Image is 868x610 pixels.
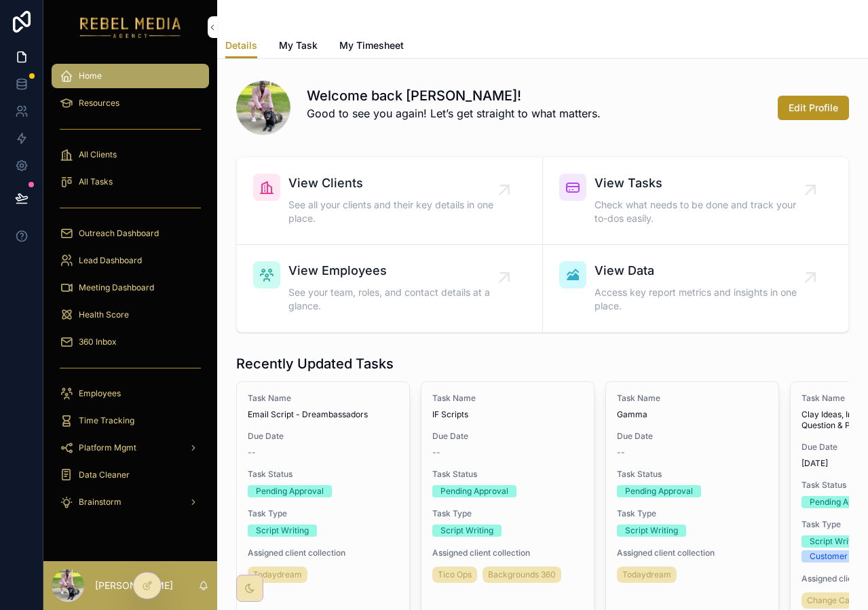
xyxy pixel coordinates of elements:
span: View Employees [288,261,504,280]
a: Todaydream [617,567,677,583]
a: Tico Ops [432,567,477,583]
div: Script Writing [810,535,863,548]
a: Details [225,33,257,59]
span: Due Date [617,431,768,442]
span: Health Score [79,309,129,320]
span: View Clients [288,174,504,193]
span: Task Name [432,393,583,404]
a: Resources [52,91,209,115]
span: Task Status [617,469,768,480]
span: Details [225,39,257,52]
a: Brainstorm [52,490,209,514]
span: Data Cleaner [79,470,130,480]
span: View Tasks [595,174,811,193]
span: Tico Ops [438,569,472,580]
h1: Recently Updated Tasks [236,354,394,373]
p: Good to see you again! Let’s get straight to what matters. [307,105,601,121]
span: Assigned client collection [248,548,398,558]
span: Task Type [617,508,768,519]
span: Due Date [248,431,398,442]
span: -- [248,447,256,458]
span: Gamma [617,409,768,420]
span: Assigned client collection [432,548,583,558]
span: Edit Profile [789,101,838,115]
span: See your team, roles, and contact details at a glance. [288,286,504,313]
span: Task Type [248,508,398,519]
div: Script Writing [440,525,493,537]
div: Pending Approval [625,485,693,497]
span: Home [79,71,102,81]
button: Edit Profile [778,96,849,120]
a: Lead Dashboard [52,248,209,273]
span: -- [617,447,625,458]
span: Backgrounds 360 [488,569,556,580]
a: Home [52,64,209,88]
a: Backgrounds 360 [483,567,561,583]
a: Platform Mgmt [52,436,209,460]
span: Task Status [248,469,398,480]
a: All Tasks [52,170,209,194]
div: Script Writing [256,525,309,537]
a: My Task [279,33,318,60]
a: Meeting Dashboard [52,275,209,300]
div: Script Writing [625,525,678,537]
a: Employees [52,381,209,406]
span: Time Tracking [79,415,134,426]
span: See all your clients and their key details in one place. [288,198,504,225]
a: 360 Inbox [52,330,209,354]
a: Outreach Dashboard [52,221,209,246]
span: Resources [79,98,119,109]
span: Task Type [432,508,583,519]
span: Platform Mgmt [79,442,136,453]
span: Assigned client collection [617,548,768,558]
a: View DataAccess key report metrics and insights in one place. [543,245,849,332]
div: Pending Approval [256,485,324,497]
span: Todaydream [253,569,302,580]
img: App logo [80,16,181,38]
a: Todaydream [248,567,307,583]
a: All Clients [52,142,209,167]
span: Todaydream [622,569,671,580]
span: -- [432,447,440,458]
span: Task Name [617,393,768,404]
span: Task Name [248,393,398,404]
span: 360 Inbox [79,337,117,347]
span: My Task [279,39,318,52]
span: Meeting Dashboard [79,282,154,293]
span: Access key report metrics and insights in one place. [595,286,811,313]
a: Data Cleaner [52,463,209,487]
span: Check what needs to be done and track your to-dos easily. [595,198,811,225]
span: Brainstorm [79,497,121,508]
div: scrollable content [43,54,217,532]
div: Pending Approval [440,485,508,497]
h1: Welcome back [PERSON_NAME]! [307,86,601,105]
p: [PERSON_NAME] [95,579,173,592]
span: Due Date [432,431,583,442]
a: View TasksCheck what needs to be done and track your to-dos easily. [543,157,849,245]
span: Employees [79,388,121,399]
a: View ClientsSee all your clients and their key details in one place. [237,157,543,245]
span: Email Script - Dreambassadors [248,409,398,420]
span: My Timesheet [339,39,404,52]
span: IF Scripts [432,409,583,420]
a: My Timesheet [339,33,404,60]
span: Lead Dashboard [79,255,142,266]
a: Time Tracking [52,408,209,433]
span: Outreach Dashboard [79,228,159,239]
span: All Clients [79,149,117,160]
span: View Data [595,261,811,280]
a: View EmployeesSee your team, roles, and contact details at a glance. [237,245,543,332]
span: Task Status [432,469,583,480]
span: All Tasks [79,176,113,187]
a: Health Score [52,303,209,327]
